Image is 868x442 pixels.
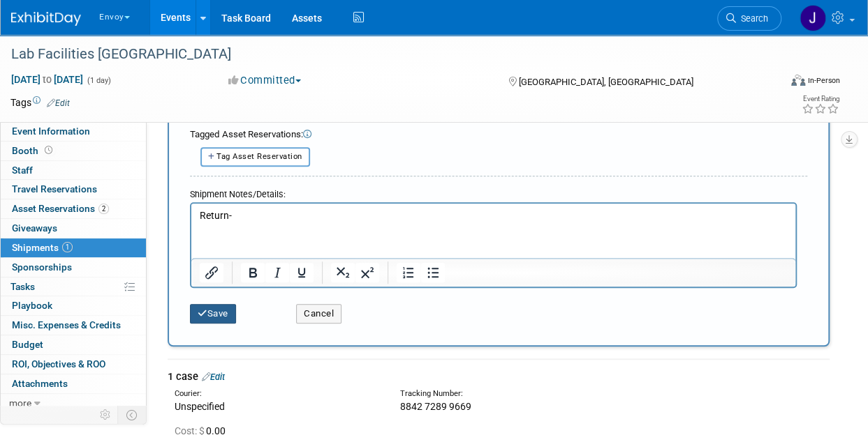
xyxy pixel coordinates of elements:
[1,238,146,257] a: Shipments1
[94,406,118,424] td: Personalize Event Tab Strip
[12,183,97,195] span: Travel Reservations
[1,180,146,199] a: Travel Reservations
[175,425,231,436] span: 0.00
[9,397,31,409] span: more
[717,6,781,31] a: Search
[10,73,84,86] span: [DATE] [DATE]
[1,219,146,238] a: Giveaways
[1,335,146,354] a: Budget
[12,125,90,137] span: Event Information
[12,165,33,176] span: Staff
[190,128,807,142] div: Tagged Asset Reservations:
[86,76,111,85] span: (1 day)
[519,77,693,87] span: [GEOGRAPHIC_DATA], [GEOGRAPHIC_DATA]
[200,263,223,282] button: Insert/edit link
[12,378,68,389] span: Attachments
[10,281,35,292] span: Tasks
[191,204,795,258] iframe: Rich Text Area
[47,98,70,108] a: Edit
[12,145,55,156] span: Booth
[175,388,379,399] div: Courier:
[62,242,73,252] span: 1
[1,199,146,218] a: Asset Reservations2
[200,147,310,166] button: Tag Asset Reservation
[190,304,236,323] button: Save
[1,122,146,141] a: Event Information
[807,75,840,86] div: In-Person
[190,182,797,202] div: Shipment Notes/Details:
[12,203,109,214] span: Asset Reservations
[265,263,289,282] button: Italic
[1,161,146,180] a: Staff
[400,401,471,412] span: 8842 7289 9669
[12,300,52,311] span: Playbook
[175,425,206,436] span: Cost: $
[1,394,146,413] a: more
[800,5,826,31] img: Jessica Luyster
[421,263,445,282] button: Bullet list
[12,242,73,253] span: Shipments
[10,96,70,109] td: Tags
[12,222,57,234] span: Giveaways
[736,13,768,24] span: Search
[12,358,105,369] span: ROI, Objectives & ROO
[6,42,770,67] div: Lab Facilities [GEOGRAPHIC_DATA]
[719,73,840,93] div: Event Format
[1,374,146,393] a: Attachments
[1,258,146,277] a: Sponsorships
[290,263,314,282] button: Underline
[1,316,146,335] a: Misc. Expenses & Credits
[12,319,121,330] span: Misc. Expenses & Credits
[331,263,355,282] button: Subscript
[168,369,830,384] div: 1 case
[296,304,341,323] button: Cancel
[791,75,805,86] img: Format-Inperson.png
[355,263,379,282] button: Superscript
[98,204,109,214] span: 2
[118,406,147,424] td: Toggle Event Tabs
[175,399,379,413] div: Unspecified
[216,152,302,161] span: Tag Asset Reservation
[11,12,81,26] img: ExhibitDay
[42,145,55,155] span: Booth not reserved yet
[1,142,146,160] a: Booth
[223,73,307,88] button: Committed
[1,296,146,315] a: Playbook
[202,372,225,382] a: Edit
[1,277,146,296] a: Tasks
[400,388,661,399] div: Tracking Number:
[1,355,146,374] a: ROI, Objectives & ROO
[12,339,43,350] span: Budget
[41,74,54,85] span: to
[802,96,839,102] div: Event Rating
[241,263,265,282] button: Bold
[12,261,72,273] span: Sponsorships
[397,263,420,282] button: Numbered list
